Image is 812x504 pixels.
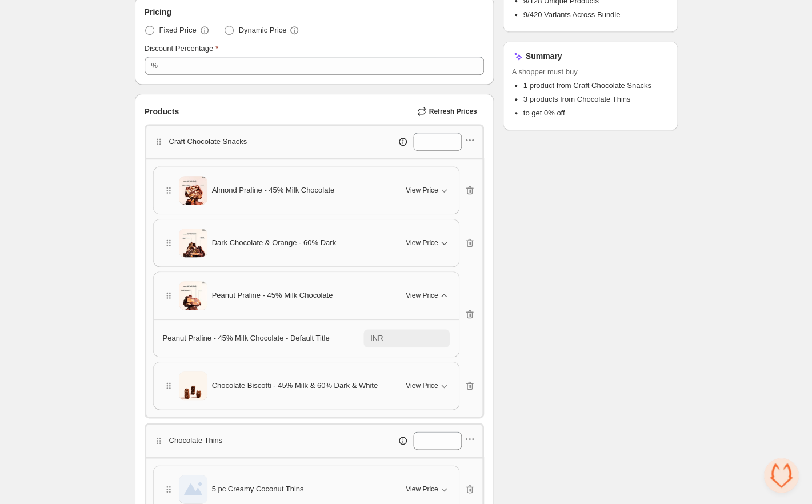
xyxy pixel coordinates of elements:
[526,50,562,62] h3: Summary
[179,225,207,261] img: Dark Chocolate & Orange - 60% Dark
[406,291,438,300] span: View Price
[169,435,223,446] p: Chocolate Thins
[413,103,483,119] button: Refresh Prices
[429,107,477,116] span: Refresh Prices
[145,6,171,18] span: Pricing
[399,181,456,199] button: View Price
[512,66,669,78] span: A shopper must buy
[399,286,456,305] button: View Price
[212,290,333,301] span: Peanut Praline - 45% Milk Chocolate
[163,334,330,342] span: Peanut Praline - 45% Milk Chocolate - Default Title
[370,333,383,344] div: INR
[179,278,207,313] img: Peanut Praline - 45% Milk Chocolate
[764,458,798,493] div: Open chat
[399,480,456,498] button: View Price
[212,237,336,249] span: Dark Chocolate & Orange - 60% Dark
[523,94,669,105] li: 3 products from Chocolate Thins
[151,60,158,71] div: %
[179,173,207,208] img: Almond Praline - 45% Milk Chocolate
[169,136,247,147] p: Craft Chocolate Snacks
[179,368,207,403] img: Chocolate Biscotti - 45% Milk & 60% Dark & White
[399,234,456,252] button: View Price
[406,485,438,494] span: View Price
[212,380,378,391] span: Chocolate Biscotti - 45% Milk & 60% Dark & White
[406,381,438,390] span: View Price
[406,186,438,195] span: View Price
[239,25,287,36] span: Dynamic Price
[523,80,669,91] li: 1 product from Craft Chocolate Snacks
[212,483,304,495] span: 5 pc Creamy Coconut Thins
[159,25,197,36] span: Fixed Price
[145,106,179,117] span: Products
[406,238,438,247] span: View Price
[399,377,456,395] button: View Price
[145,43,219,54] label: Discount Percentage
[523,10,621,19] span: 9/420 Variants Across Bundle
[179,475,207,503] img: 5 pc Creamy Coconut Thins
[212,185,335,196] span: Almond Praline - 45% Milk Chocolate
[523,107,669,119] li: to get 0% off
